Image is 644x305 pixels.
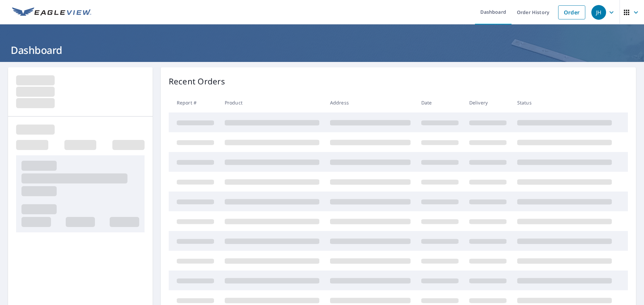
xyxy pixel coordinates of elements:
[219,93,325,112] th: Product
[558,5,585,19] a: Order
[591,5,606,20] div: JH
[464,93,512,112] th: Delivery
[416,93,464,112] th: Date
[325,93,416,112] th: Address
[12,7,91,17] img: EV Logo
[8,43,636,57] h1: Dashboard
[169,75,225,87] p: Recent Orders
[169,93,219,112] th: Report #
[512,93,617,112] th: Status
